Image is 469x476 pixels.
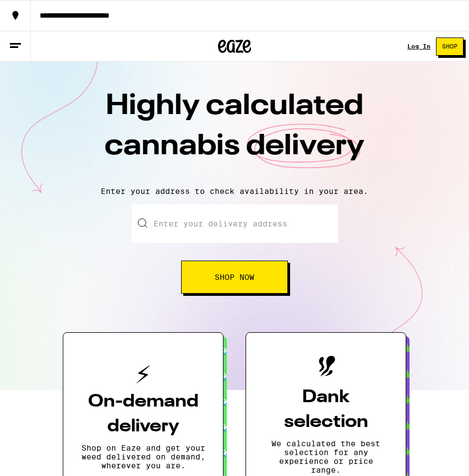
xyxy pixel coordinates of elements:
p: Enter your address to check availability in your area. [11,187,458,196]
span: Shop [442,44,457,50]
h3: On-demand delivery [81,390,205,439]
p: We calculated the best selection for any experience or price range. [264,439,388,474]
div: Log In [407,43,430,50]
h1: Highly calculated cannabis delivery [42,86,427,178]
p: Shop on Eaze and get your weed delivered on demand, wherever you are. [81,443,205,470]
h3: Dank selection [264,385,388,435]
span: Shop Now [215,273,254,281]
button: Shop Now [181,261,288,294]
button: Shop [436,37,463,56]
input: Enter your delivery address [132,204,338,243]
